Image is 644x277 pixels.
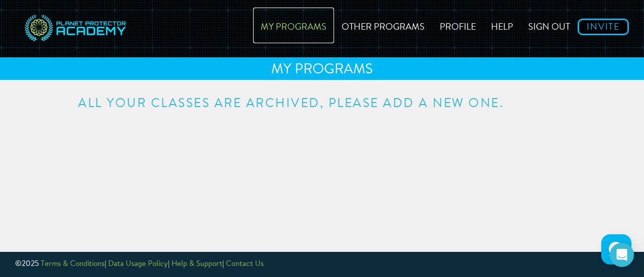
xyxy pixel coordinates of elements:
a: Profile [432,8,484,43]
a: Other Programs [334,8,432,43]
a: My Programs [253,8,334,43]
a: Data Usage Policy [108,260,168,268]
img: svg+xml;base64,PD94bWwgdmVyc2lvbj0iMS4wIiBlbmNvZGluZz0idXRmLTgiPz4NCjwhLS0gR2VuZXJhdG9yOiBBZG9iZS... [23,8,128,50]
span: | [222,260,224,268]
span: | [168,260,170,268]
span: | [105,260,106,268]
div: Open Intercom Messenger [610,243,634,267]
span: © [15,260,22,268]
a: Help [484,8,521,43]
a: Invite [578,19,629,35]
a: Contact Us [226,260,264,268]
a: Help & Support [172,260,222,268]
a: Terms & Conditions [41,260,105,268]
h3: All your classes are archived, please add a new one. [78,98,566,110]
a: Sign out [521,8,578,43]
iframe: HelpCrunch [599,232,634,267]
span: 2025 [22,260,39,268]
